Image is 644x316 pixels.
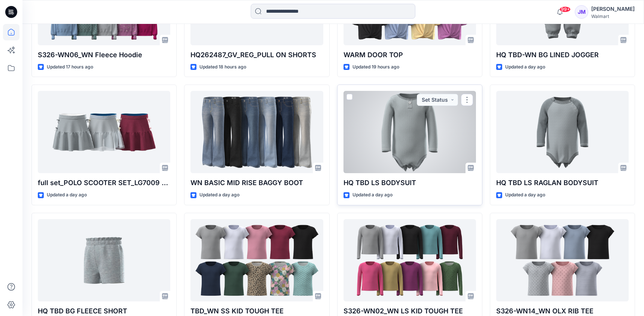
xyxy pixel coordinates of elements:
p: S326-WN06_WN Fleece Hoodie [38,50,170,60]
div: JM [575,5,588,19]
p: HQ262487_GV_REG_PULL ON SHORTS [190,50,323,60]
a: HQ TBD BG FLEECE SHORT [38,219,170,301]
a: TBD_WN SS KID TOUGH TEE [190,219,323,301]
a: HQ TBD LS RAGLAN BODYSUIT [496,91,629,173]
a: S326-WN14_WN OLX RIB TEE [496,219,629,301]
span: 99+ [559,6,571,12]
a: full set_POLO SCOOTER SET_LG7009 LG1009 [38,91,170,173]
a: S326-WN02_WN LS KID TOUGH TEE [344,219,476,301]
p: Updated a day ago [47,191,87,199]
p: full set_POLO SCOOTER SET_LG7009 LG1009 [38,178,170,188]
p: HQ TBD-WN BG LINED JOGGER [496,50,629,60]
p: Updated a day ago [505,63,545,71]
a: HQ TBD LS BODYSUIT [344,91,476,173]
p: Updated 18 hours ago [199,63,246,71]
p: Updated a day ago [199,191,239,199]
div: Walmart [591,13,635,19]
p: WN BASIC MID RISE BAGGY BOOT [190,178,323,188]
div: [PERSON_NAME] [591,4,635,13]
p: HQ TBD LS RAGLAN BODYSUIT [496,178,629,188]
p: Updated 19 hours ago [352,63,399,71]
a: WN BASIC MID RISE BAGGY BOOT [190,91,323,173]
p: Updated a day ago [505,191,545,199]
p: WARM DOOR TOP [344,50,476,60]
p: HQ TBD LS BODYSUIT [344,178,476,188]
p: Updated a day ago [352,191,393,199]
p: Updated 17 hours ago [47,63,93,71]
